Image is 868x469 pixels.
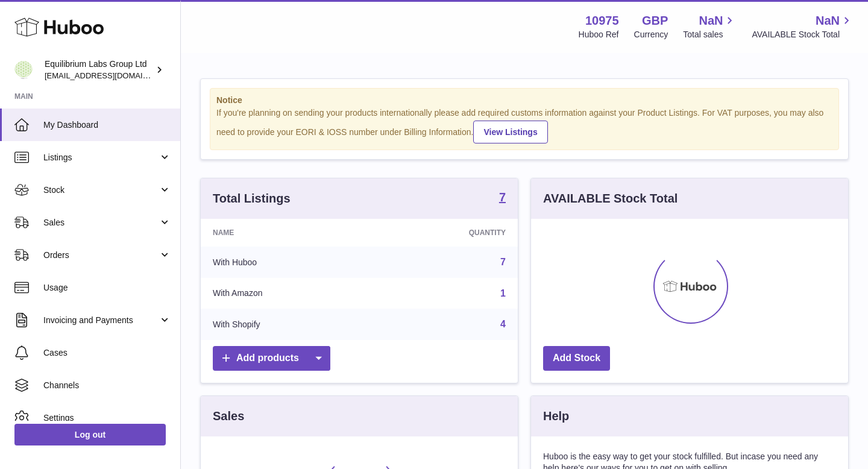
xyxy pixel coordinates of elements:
span: Usage [43,282,171,294]
span: Cases [43,347,171,359]
div: If you're planning on sending your products internationally please add required customs informati... [216,107,832,143]
a: 7 [500,257,506,267]
span: [EMAIL_ADDRESS][DOMAIN_NAME] [45,71,177,80]
strong: Notice [216,95,832,106]
a: NaN Total sales [683,13,737,40]
span: AVAILABLE Stock Total [752,29,854,40]
td: With Shopify [201,309,374,340]
strong: 7 [499,191,506,203]
span: Stock [43,184,159,196]
td: With Huboo [201,247,374,278]
h3: Sales [213,408,244,424]
a: Add Stock [543,346,610,371]
div: Currency [634,29,668,40]
span: Channels [43,380,171,391]
span: Listings [43,152,159,163]
span: Settings [43,412,171,424]
span: NaN [699,13,723,29]
th: Quantity [374,219,518,247]
img: huboo@equilibriumlabs.com [14,61,33,79]
th: Name [201,219,374,247]
strong: GBP [642,13,668,29]
a: 7 [499,191,506,206]
a: 4 [500,319,506,329]
a: 1 [500,288,506,298]
a: View Listings [473,121,547,143]
h3: Total Listings [213,190,291,207]
span: My Dashboard [43,119,171,131]
strong: 10975 [585,13,619,29]
span: Orders [43,250,159,261]
div: Equilibrium Labs Group Ltd [45,58,153,81]
span: Invoicing and Payments [43,315,159,326]
h3: Help [543,408,569,424]
div: Huboo Ref [579,29,619,40]
a: NaN AVAILABLE Stock Total [752,13,854,40]
td: With Amazon [201,278,374,309]
h3: AVAILABLE Stock Total [543,190,678,207]
span: NaN [816,13,840,29]
span: Sales [43,217,159,228]
a: Add products [213,346,330,371]
a: Log out [14,424,166,445]
span: Total sales [683,29,737,40]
